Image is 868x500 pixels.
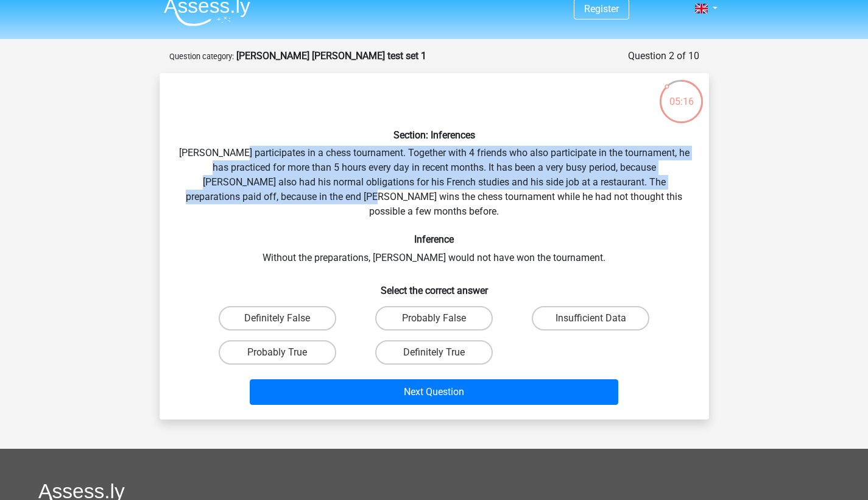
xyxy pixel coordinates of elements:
[375,306,493,330] label: Probably False
[584,3,619,15] a: Register
[250,379,618,405] button: Next Question
[179,275,690,296] h6: Select the correct answer
[179,129,690,141] h6: Section: Inferences
[164,83,704,410] div: [PERSON_NAME] participates in a chess tournament. Together with 4 friends who also participate in...
[236,50,426,62] strong: [PERSON_NAME] [PERSON_NAME] test set 1
[169,52,234,61] small: Question category:
[658,79,704,109] div: 05:16
[179,234,690,245] h6: Inference
[219,340,336,365] label: Probably True
[375,340,493,365] label: Definitely True
[628,49,699,63] div: Question 2 of 10
[219,306,336,330] label: Definitely False
[532,306,649,330] label: Insufficient Data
